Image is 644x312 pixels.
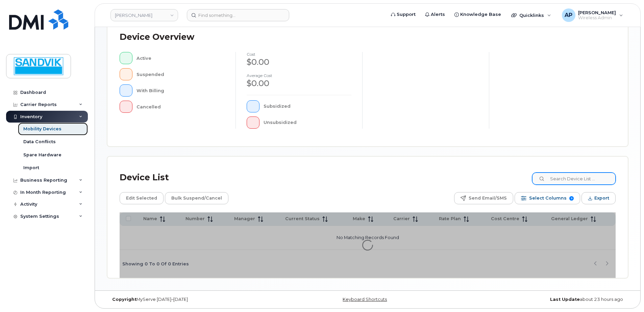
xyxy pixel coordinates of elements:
span: 9 [569,196,574,201]
button: Export [581,192,616,204]
button: Edit Selected [120,192,164,204]
div: Active [137,52,225,64]
div: Device List [120,169,169,186]
a: Alerts [420,8,450,21]
span: Select Columns [529,193,567,203]
h4: Average cost [247,73,351,78]
h4: cost [247,52,351,56]
div: With Billing [137,84,225,97]
span: [PERSON_NAME] [578,10,616,15]
div: MyServe [DATE]–[DATE] [107,297,281,302]
span: Support [397,11,416,18]
div: about 23 hours ago [454,297,628,302]
input: Find something... [187,9,289,21]
div: Annette Panzani [557,8,628,22]
span: Send Email/SMS [469,193,507,203]
button: Select Columns 9 [515,192,580,204]
div: Cancelled [137,101,225,113]
button: Bulk Suspend/Cancel [165,192,228,204]
a: Knowledge Base [450,8,506,21]
input: Search Device List ... [532,173,616,185]
div: Quicklinks [506,8,556,22]
span: Export [594,193,609,203]
div: Unsubsidized [264,116,352,129]
a: Support [386,8,420,21]
a: Keyboard Shortcuts [343,297,387,302]
span: Alerts [431,11,445,18]
span: AP [565,11,572,19]
div: Device Overview [120,28,194,46]
a: Sandvik Tamrock [110,9,178,21]
span: Edit Selected [126,193,157,203]
strong: Last Update [550,297,580,302]
strong: Copyright [112,297,137,302]
div: Subsidized [264,100,352,112]
div: $0.00 [247,56,351,68]
div: $0.00 [247,78,351,89]
span: Quicklinks [519,12,544,18]
span: Wireless Admin [578,15,616,21]
button: Send Email/SMS [454,192,513,204]
span: Knowledge Base [460,11,501,18]
div: Suspended [137,68,225,80]
span: Bulk Suspend/Cancel [171,193,222,203]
